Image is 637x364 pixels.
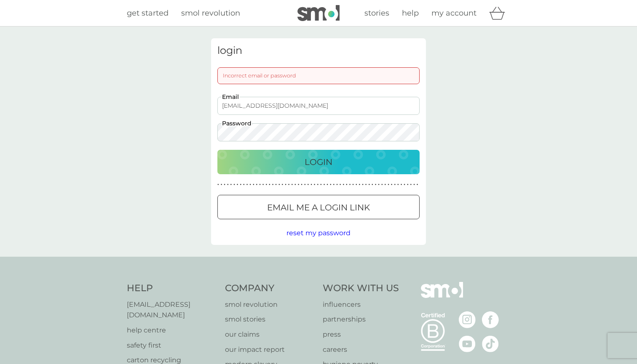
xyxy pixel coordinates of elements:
img: smol [297,5,340,21]
p: ● [330,183,332,187]
p: ● [243,183,245,187]
p: ● [388,183,389,187]
p: ● [308,183,309,187]
a: careers [323,344,399,355]
a: get started [127,7,169,19]
p: ● [391,183,393,187]
span: my account [431,8,476,18]
p: ● [356,183,357,187]
p: ● [265,183,267,187]
p: ● [288,183,290,187]
a: help [402,7,419,19]
p: ● [246,183,248,187]
p: ● [310,183,312,187]
h4: Work With Us [323,282,399,295]
p: ● [282,183,284,187]
p: ● [278,183,280,187]
p: ● [340,183,341,187]
span: get started [127,8,169,18]
p: ● [378,183,380,187]
p: ● [256,183,258,187]
p: ● [336,183,338,187]
p: ● [237,183,238,187]
p: ● [253,183,254,187]
p: ● [365,183,367,187]
a: safety first [127,340,217,351]
a: stories [364,7,389,19]
a: smol revolution [181,7,240,19]
p: ● [394,183,396,187]
p: ● [410,183,412,187]
p: ● [259,183,261,187]
p: ● [404,183,405,187]
p: ● [317,183,318,187]
p: ● [352,183,354,187]
p: ● [221,183,222,187]
a: [EMAIL_ADDRESS][DOMAIN_NAME] [127,299,217,321]
p: ● [381,183,383,187]
p: ● [397,183,399,187]
p: ● [407,183,409,187]
p: ● [240,183,241,187]
img: visit the smol Instagram page [459,311,476,328]
div: Incorrect email or password [217,67,420,84]
p: ● [227,183,229,187]
button: Email me a login link [217,195,420,219]
img: visit the smol Tiktok page [482,335,499,352]
a: press [323,329,399,340]
img: visit the smol Facebook page [482,311,499,328]
p: ● [217,183,219,187]
button: Login [217,150,420,174]
a: our impact report [225,344,315,355]
p: ● [359,183,361,187]
p: ● [275,183,277,187]
p: ● [294,183,296,187]
a: smol stories [225,314,315,325]
p: Login [305,155,332,169]
h4: Company [225,282,315,295]
p: ● [343,183,344,187]
p: ● [385,183,386,187]
p: ● [327,183,328,187]
button: reset my password [286,228,351,239]
a: smol revolution [225,299,315,310]
a: my account [431,7,476,19]
p: ● [333,183,335,187]
p: ● [372,183,373,187]
a: help centre [127,325,217,336]
span: reset my password [286,229,351,237]
div: basket [489,5,510,21]
span: smol revolution [181,8,240,18]
p: ● [346,183,348,187]
img: visit the smol Youtube page [459,335,476,352]
p: ● [230,183,232,187]
p: ● [304,183,306,187]
a: influencers [323,299,399,310]
p: ● [324,183,325,187]
p: ● [362,183,364,187]
a: partnerships [323,314,399,325]
p: ● [401,183,402,187]
p: ● [349,183,351,187]
p: ● [368,183,370,187]
p: ● [298,183,300,187]
p: ● [269,183,270,187]
p: ● [375,183,377,187]
p: ● [413,183,415,187]
p: ● [314,183,316,187]
p: ● [417,183,418,187]
img: smol [421,282,463,311]
p: ● [272,183,274,187]
span: help [402,8,419,18]
p: ● [262,183,264,187]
